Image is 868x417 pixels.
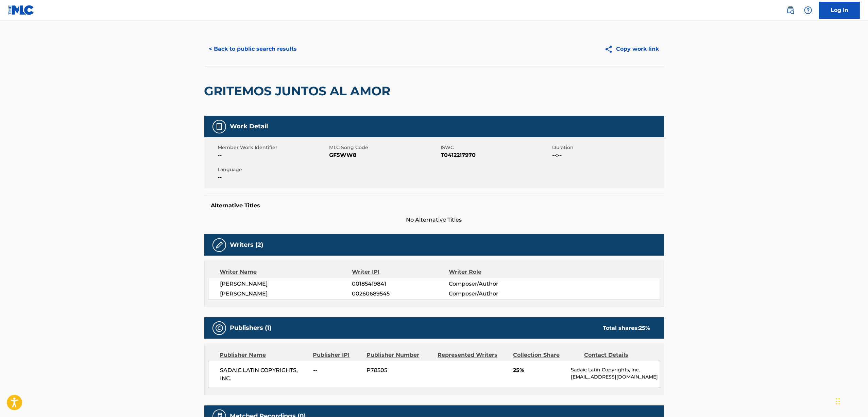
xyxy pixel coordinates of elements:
span: P78505 [367,366,432,374]
div: Total shares: [603,324,650,332]
h5: Work Detail [230,123,268,130]
span: -- [313,366,361,374]
span: T0412217970 [441,151,551,159]
h5: Publishers (1) [230,324,272,332]
span: 25 % [639,325,650,331]
button: < Back to public search results [204,41,302,58]
img: Copy work link [605,45,616,53]
span: Duration [552,144,662,151]
p: [EMAIL_ADDRESS][DOMAIN_NAME] [571,373,660,381]
span: GF5WW8 [329,151,439,159]
div: Publisher Number [367,351,432,359]
h2: GRITEMOS JUNTOS AL AMOR [204,83,394,99]
span: [PERSON_NAME] [220,290,352,298]
span: 25% [513,366,566,374]
span: 00185419841 [352,280,448,288]
span: ISWC [441,144,551,151]
span: Language [218,166,328,173]
div: Writer IPI [352,268,449,276]
div: Help [801,3,815,17]
span: [PERSON_NAME] [220,280,352,288]
div: Publisher Name [220,351,308,359]
span: Composer/Author [449,290,537,298]
img: Publishers [215,324,223,332]
img: Writers [215,241,223,249]
div: Drag [836,391,840,412]
img: help [804,6,812,14]
img: search [786,6,795,14]
button: Copy work link [600,41,664,58]
div: Contact Details [584,351,650,359]
span: SADAIC LATIN COPYRIGHTS, INC. [220,366,308,383]
span: Member Work Identifier [218,144,328,151]
div: Represented Writers [438,351,508,359]
span: 00260689545 [352,290,448,298]
a: Public Search [784,3,797,17]
div: Writer Name [220,268,352,276]
div: Collection Share [513,351,579,359]
span: MLC Song Code [329,144,439,151]
div: Writer Role [449,268,537,276]
span: -- [218,173,328,181]
iframe: Chat Widget [834,384,868,417]
p: Sadaic Latin Copyrights, Inc. [571,366,660,373]
span: --:-- [552,151,662,159]
span: Composer/Author [449,280,537,288]
div: Publisher IPI [313,351,361,359]
h5: Writers (2) [230,241,263,249]
span: -- [218,151,328,159]
img: Work Detail [215,123,223,131]
h5: Alternative Titles [211,202,657,209]
a: Log In [819,2,860,19]
span: No Alternative Titles [204,216,664,224]
img: MLC Logo [8,5,34,15]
